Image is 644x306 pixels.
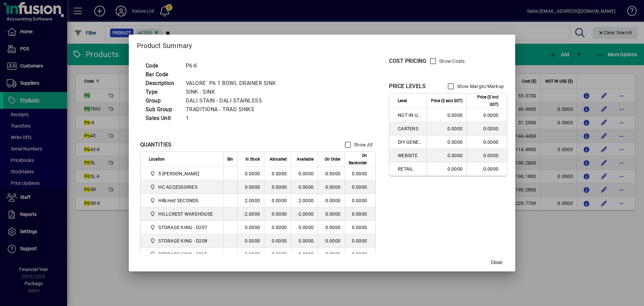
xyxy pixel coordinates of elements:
[129,35,515,54] h2: Product Summary
[158,211,213,217] span: HILLCREST WAREHOUSE
[140,141,172,149] div: QUANTITIES
[182,105,284,114] td: TRADITIONA - TRAD SINKS
[431,97,463,104] span: Price ($ excl GST)
[426,135,467,149] td: 0.0000
[182,114,284,123] td: 1
[344,248,375,261] td: 0.0000
[426,162,467,176] td: 0.0000
[325,171,341,176] span: 0.0000
[158,197,198,204] span: Hillcrest SECONDS
[486,257,507,269] button: Close
[467,108,507,122] td: 0.0000
[237,234,264,248] td: 0.0000
[325,184,341,190] span: 0.0000
[237,167,264,180] td: 0.0000
[455,83,504,90] label: Show Margin/Markup
[142,70,182,79] td: Bar Code
[149,237,216,245] span: STORAGE KING - D208
[142,105,182,114] td: Sub Group
[471,93,498,108] span: Price ($ incl GST)
[291,234,318,248] td: 0.0000
[142,96,182,105] td: Group
[264,194,291,207] td: 0.0000
[142,61,182,70] td: Code
[182,88,284,96] td: SINK - SINK
[149,223,216,231] span: STORAGE KING - D207
[398,152,422,159] span: WEBSITE
[149,183,216,191] span: HC ACCESSORIES
[237,207,264,221] td: -2.0000
[398,166,422,172] span: RETAIL
[182,79,284,88] td: VALORE` P6 1 BOWL DRAINER SINK
[291,180,318,194] td: 0.0000
[149,170,216,178] span: 5 Colombo Hamilton
[426,122,467,135] td: 0.0000
[246,156,260,163] span: In Stock
[353,141,372,148] label: Show All
[325,211,341,217] span: 0.0000
[325,238,341,244] span: 0.0000
[344,167,375,180] td: 0.0000
[182,61,284,70] td: P6-K
[291,221,318,234] td: 0.0000
[467,149,507,162] td: 0.0000
[237,180,264,194] td: 0.0000
[467,122,507,135] td: 0.0000
[142,88,182,96] td: Type
[291,207,318,221] td: -2.0000
[426,149,467,162] td: 0.0000
[158,237,207,244] span: STORAGE KING - D208
[398,112,422,119] span: NOT IN USE
[344,207,375,221] td: 0.0000
[149,250,216,258] span: STORAGE KING - F315
[158,251,207,258] span: STORAGE KING - F315
[270,156,287,163] span: Allocated
[438,58,465,64] label: Show Costs
[149,156,165,163] span: Location
[158,224,207,231] span: STORAGE KING - D207
[264,221,291,234] td: 0.0000
[264,234,291,248] td: 0.0000
[182,96,284,105] td: DALI STAIN - DALI STAINLESS
[237,248,264,261] td: 0.0000
[158,170,199,177] span: 5 [PERSON_NAME]
[344,221,375,234] td: 0.0000
[227,156,233,163] span: Bin
[264,180,291,194] td: 0.0000
[297,156,314,163] span: Available
[344,194,375,207] td: 0.0000
[467,135,507,149] td: 0.0000
[467,162,507,176] td: 0.0000
[142,79,182,88] td: Description
[264,248,291,261] td: 0.0000
[291,194,318,207] td: 2.0000
[264,207,291,221] td: 0.0000
[237,221,264,234] td: 0.0000
[237,194,264,207] td: 2.0000
[325,198,341,203] span: 0.0000
[291,167,318,180] td: 0.0000
[398,125,422,132] span: CARTERS
[149,210,216,218] span: HILLCREST WAREHOUSE
[325,225,341,230] span: 0.0000
[349,152,367,167] span: On Backorder
[344,234,375,248] td: 0.0000
[325,156,340,163] span: On Order
[491,259,502,266] span: Close
[291,248,318,261] td: 0.0000
[389,57,426,65] div: COST PRICING
[264,167,291,180] td: 0.0000
[142,114,182,123] td: Sales Unit
[158,184,197,190] span: HC ACCESSORIES
[325,252,341,257] span: 0.0000
[398,97,407,104] span: Level
[389,82,426,90] div: PRICE LEVELS
[149,196,216,205] span: Hillcrest SECONDS
[398,139,422,145] span: DIY GENERAL
[426,108,467,122] td: 0.0000
[344,180,375,194] td: 0.0000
